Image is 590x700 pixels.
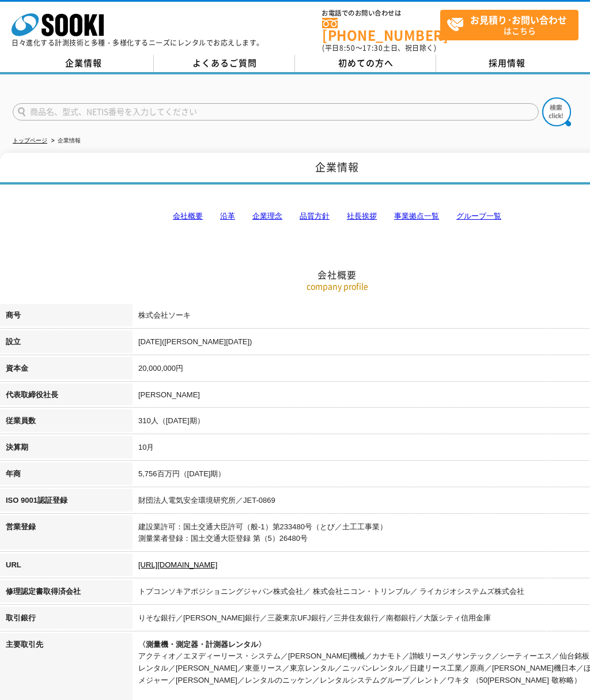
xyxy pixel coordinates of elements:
input: 商品名、型式、NETIS番号を入力してください [13,103,539,121]
span: はこちら [447,10,578,39]
p: 日々進化する計測技術と多種・多様化するニーズにレンタルでお応えします。 [12,39,264,46]
span: 初めての方へ [338,57,394,69]
a: [URL][DOMAIN_NAME] [138,560,217,569]
span: 8:50 [339,43,355,53]
a: 初めての方へ [295,55,436,72]
a: 会社概要 [173,212,203,220]
a: [PHONE_NUMBER] [322,18,440,42]
strong: お見積り･お問い合わせ [470,13,567,27]
a: 企業情報 [13,55,154,72]
a: トップページ [13,137,47,144]
a: 沿革 [220,212,235,220]
span: 〈測量機・測定器・計測器レンタル〉 [138,640,266,649]
a: お見積り･お問い合わせはこちら [440,10,578,40]
li: 企業情報 [49,135,81,147]
a: 企業理念 [252,212,282,220]
a: 採用情報 [436,55,577,72]
a: グループ一覧 [456,212,501,220]
span: 17:30 [362,43,383,53]
a: 社長挨拶 [347,212,377,220]
a: よくあるご質問 [154,55,295,72]
img: btn_search.png [542,97,571,126]
a: 事業拠点一覧 [394,212,439,220]
a: 品質方針 [300,212,330,220]
span: お電話でのお問い合わせは [322,10,440,17]
span: (平日 ～ 土日、祝日除く) [322,43,436,53]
